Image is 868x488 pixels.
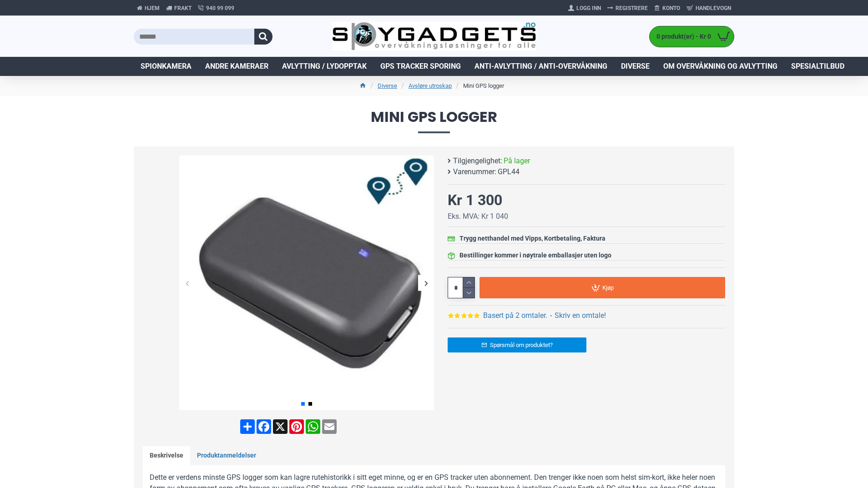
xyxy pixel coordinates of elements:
a: Email [321,419,338,434]
a: Spesialtilbud [784,57,851,76]
span: Frakt [174,4,192,12]
span: Logg Inn [576,4,601,12]
div: Bestillinger kommer i nøytrale emballasjer uten logo [459,251,611,260]
a: Beskrivelse [143,446,190,465]
a: 0 produkt(er) - Kr 0 [650,26,734,47]
span: Go to slide 1 [301,402,305,406]
span: Andre kameraer [205,61,268,72]
a: Logg Inn [565,1,604,15]
img: Mini GPS logger - SpyGadgets.no [179,156,434,410]
a: GPS Tracker Sporing [373,57,468,76]
span: Diverse [621,61,650,72]
span: 0 produkt(er) - Kr 0 [650,32,713,41]
span: Spionkamera [141,61,192,72]
span: Mini GPS logger [134,110,734,133]
span: Konto [662,4,680,12]
span: Hjem [145,4,160,12]
a: Skriv en omtale! [555,310,606,321]
a: Konto [651,1,683,15]
b: Tilgjengelighet: [453,156,502,166]
span: GPS Tracker Sporing [380,61,461,72]
a: Handlevogn [683,1,734,15]
a: Registrere [604,1,651,15]
span: GPL44 [498,166,520,177]
span: Om overvåkning og avlytting [663,61,777,72]
a: Om overvåkning og avlytting [656,57,784,76]
a: Avsløre utroskap [409,81,452,91]
img: SpyGadgets.no [332,22,536,51]
span: Spesialtilbud [791,61,844,72]
span: Kjøp [602,285,614,291]
span: 940 99 099 [206,4,234,12]
a: Avlytting / Lydopptak [275,57,373,76]
a: Spørsmål om produktet? [448,337,586,352]
a: Anti-avlytting / Anti-overvåkning [468,57,614,76]
a: Diverse [378,81,397,91]
a: Basert på 2 omtaler. [483,310,547,321]
span: Registrere [616,4,648,12]
div: Kr 1 300 [448,189,502,211]
span: Handlevogn [696,4,731,12]
a: Pinterest [288,419,305,434]
b: Varenummer: [453,166,496,177]
div: Trygg netthandel med Vipps, Kortbetaling, Faktura [459,234,606,243]
span: På lager [504,156,530,166]
b: - [550,311,552,320]
a: X [272,419,288,434]
a: Andre kameraer [198,57,275,76]
a: Share [239,419,256,434]
span: Avlytting / Lydopptak [282,61,367,72]
div: Next slide [418,275,434,291]
a: Produktanmeldelser [190,446,263,465]
span: Anti-avlytting / Anti-overvåkning [474,61,607,72]
div: Previous slide [179,275,195,291]
a: Facebook [256,419,272,434]
a: Spionkamera [134,57,198,76]
span: Go to slide 2 [308,402,312,406]
a: Diverse [614,57,656,76]
a: WhatsApp [305,419,321,434]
